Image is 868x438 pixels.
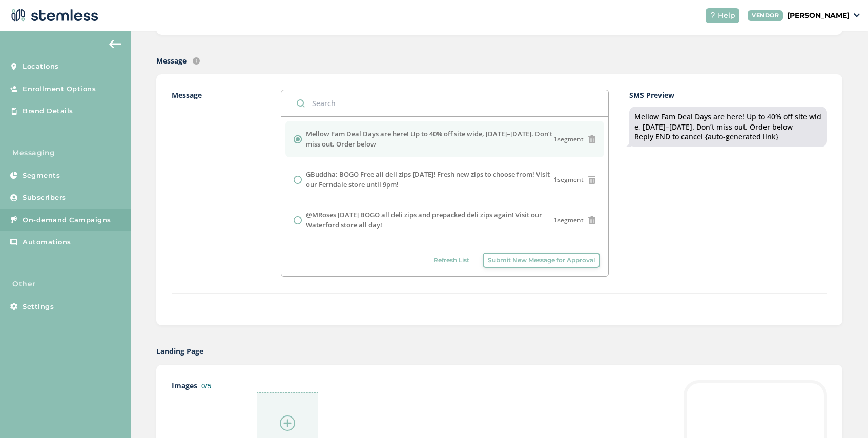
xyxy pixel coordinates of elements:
[23,302,54,312] span: Settings
[193,57,200,65] img: icon-info-236977d2.svg
[428,253,474,268] button: Refresh List
[718,10,735,21] span: Help
[748,10,783,21] div: VENDOR
[23,215,111,225] span: On-demand Campaigns
[8,5,98,26] img: logo-dark-0685b13c.svg
[710,12,716,18] img: icon-help-white-03924b79.svg
[23,171,60,181] span: Segments
[787,10,850,21] p: [PERSON_NAME]
[23,84,96,94] span: Enrollment Options
[306,170,554,190] label: GBuddha: BOGO Free all deli zips [DATE]! Fresh new zips to choose from! Visit our Ferndale store ...
[280,415,295,431] img: icon-circle-plus-45441306.svg
[854,13,860,17] img: icon_down-arrow-small-66adaf34.svg
[172,90,281,277] label: Message
[23,237,71,247] span: Automations
[306,210,554,230] label: @MRoses [DATE] BOGO all deli zips and prepacked deli zips again! Visit our Waterford store all day!
[433,256,469,265] span: Refresh List
[156,55,187,66] label: Message
[201,381,211,390] label: 0/5
[156,346,203,357] label: Landing Page
[817,389,868,438] iframe: Chat Widget
[488,256,595,265] span: Submit New Message for Approval
[23,193,66,203] span: Subscribers
[554,135,557,143] strong: 1
[281,90,608,116] input: Search
[306,129,554,149] label: Mellow Fam Deal Days are here! Up to 40% off site wide, [DATE]–[DATE]. Don’t miss out. Order below
[23,106,73,116] span: Brand Details
[634,112,822,142] div: Mellow Fam Deal Days are here! Up to 40% off site wide, [DATE]–[DATE]. Don’t miss out. Order belo...
[554,216,557,224] strong: 1
[554,216,584,225] span: segment
[554,175,584,184] span: segment
[109,40,121,48] img: icon-arrow-back-accent-c549486e.svg
[554,135,584,144] span: segment
[483,253,600,268] button: Submit New Message for Approval
[629,90,827,100] label: SMS Preview
[554,175,557,184] strong: 1
[23,61,59,72] span: Locations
